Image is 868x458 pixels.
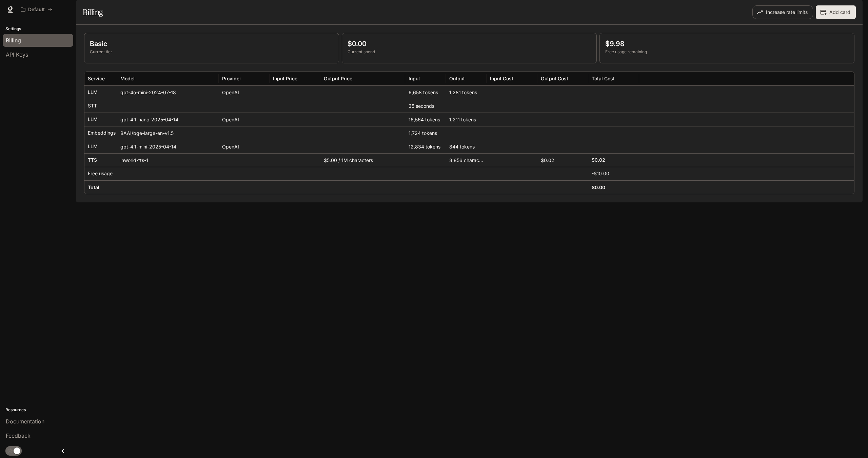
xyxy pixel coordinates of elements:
[405,85,446,99] div: 6,658 tokens
[219,85,270,99] div: OpenAI
[273,76,297,81] div: Input Price
[405,99,446,113] div: 35 seconds
[28,7,45,13] p: Default
[446,85,487,99] div: 1,281 tokens
[405,113,446,126] div: 16,564 tokens
[88,130,116,136] p: Embeddings
[320,153,405,167] div: $5.00 / 1M characters
[88,116,98,123] p: LLM
[117,126,219,140] div: BAAI/bge-large-en-v1.5
[117,113,219,126] div: gpt-4.1-nano-2025-04-14
[90,39,333,49] p: Basic
[446,153,487,167] div: 3,856 characters
[752,5,813,19] button: Increase rate limits
[88,89,98,96] p: LLM
[592,76,615,81] div: Total Cost
[88,76,105,81] div: Service
[592,184,605,191] h6: $0.00
[405,140,446,153] div: 12,834 tokens
[88,102,97,109] p: STT
[88,157,97,163] p: TTS
[120,76,135,81] div: Model
[117,140,219,153] div: gpt-4.1-mini-2025-04-14
[449,76,465,81] div: Output
[88,170,113,177] p: Free usage
[18,3,55,16] button: All workspaces
[348,49,591,55] p: Current spend
[88,184,99,191] h6: Total
[592,157,605,163] p: $0.02
[409,76,420,81] div: Input
[490,76,513,81] div: Input Cost
[405,126,446,140] div: 1,724 tokens
[605,39,849,49] p: $9.98
[446,113,487,126] div: 1,211 tokens
[83,5,103,19] h1: Billing
[117,85,219,99] div: gpt-4o-mini-2024-07-18
[117,153,219,167] div: inworld-tts-1
[541,76,568,81] div: Output Cost
[222,76,241,81] div: Provider
[537,153,588,167] div: $0.02
[88,143,98,150] p: LLM
[219,140,270,153] div: OpenAI
[90,49,333,55] p: Current tier
[816,5,856,19] button: Add card
[605,49,849,55] p: Free usage remaining
[219,113,270,126] div: OpenAI
[324,76,352,81] div: Output Price
[592,170,609,177] p: -$10.00
[348,39,591,49] p: $0.00
[446,140,487,153] div: 844 tokens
